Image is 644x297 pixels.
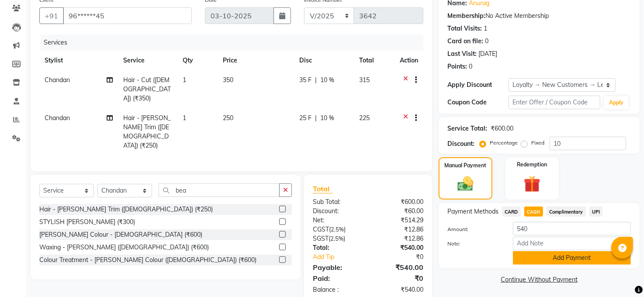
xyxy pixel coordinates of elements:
[306,262,368,273] div: Payable:
[45,114,70,122] span: Chandan
[445,162,487,169] label: Manual Payment
[509,96,600,109] input: Enter Offer / Coupon Code
[378,252,430,262] div: ₹0
[513,251,631,265] button: Add Payment
[441,225,506,233] label: Amount:
[313,235,329,242] span: SGST
[368,273,430,283] div: ₹0
[368,207,430,216] div: ₹60.00
[447,11,485,21] div: Membership:
[159,183,280,197] input: Search or Scan
[484,24,487,33] div: 1
[524,207,543,217] span: CASH
[531,139,544,147] label: Fixed
[315,76,317,85] span: |
[315,114,317,123] span: |
[453,175,478,193] img: _cash.svg
[368,216,430,225] div: ₹514.29
[478,49,497,59] div: [DATE]
[320,114,334,123] span: 10 %
[306,243,368,252] div: Total:
[447,37,483,46] div: Card on file:
[517,161,547,169] label: Redemption
[320,76,334,85] span: 10 %
[441,240,506,248] label: Note:
[306,252,378,262] a: Add Tip
[359,114,370,122] span: 225
[123,76,171,102] span: Hair - Cut ([DEMOGRAPHIC_DATA]) (₹350)
[39,218,135,227] div: STYLISH [PERSON_NAME] (₹300)
[368,225,430,234] div: ₹12.86
[313,225,329,233] span: CGST
[223,114,233,122] span: 250
[447,80,509,90] div: Apply Discount
[447,207,499,216] span: Payment Methods
[589,207,603,217] span: UPI
[513,237,631,250] input: Add Note
[183,114,187,122] span: 1
[447,98,509,107] div: Coupon Code
[118,51,178,70] th: Service
[299,114,312,123] span: 25 F
[359,76,370,84] span: 315
[447,139,474,148] div: Discount:
[294,51,354,70] th: Disc
[330,235,343,242] span: 2.5%
[183,76,187,84] span: 1
[395,51,423,70] th: Action
[40,35,430,51] div: Services
[491,124,513,133] div: ₹600.00
[368,197,430,207] div: ₹600.00
[447,11,631,21] div: No Active Membership
[63,7,192,24] input: Search by Name/Mobile/Email/Code
[39,51,118,70] th: Stylist
[39,256,256,265] div: Colour Treatment - [PERSON_NAME] Colour ([DEMOGRAPHIC_DATA]) (₹600)
[368,234,430,243] div: ₹12.86
[354,51,395,70] th: Total
[331,226,344,233] span: 2.5%
[306,216,368,225] div: Net:
[178,51,218,70] th: Qty
[604,96,629,109] button: Apply
[447,124,487,133] div: Service Total:
[218,51,294,70] th: Price
[306,225,368,234] div: ( )
[519,174,546,194] img: _gift.svg
[447,62,467,71] div: Points:
[306,234,368,243] div: ( )
[299,76,312,85] span: 35 F
[39,7,64,24] button: +91
[45,76,70,84] span: Chandan
[440,275,638,284] a: Continue Without Payment
[447,24,482,33] div: Total Visits:
[39,243,209,252] div: Waxing - [PERSON_NAME] ([DEMOGRAPHIC_DATA]) (₹600)
[39,205,213,214] div: Hair - [PERSON_NAME] Trim ([DEMOGRAPHIC_DATA]) (₹250)
[368,262,430,273] div: ₹540.00
[547,207,586,217] span: Complimentary
[368,285,430,294] div: ₹540.00
[306,207,368,216] div: Discount:
[306,273,368,283] div: Paid:
[368,243,430,252] div: ₹540.00
[485,37,488,46] div: 0
[447,49,477,59] div: Last Visit:
[123,114,171,149] span: Hair - [PERSON_NAME] Trim ([DEMOGRAPHIC_DATA]) (₹250)
[513,222,631,235] input: Amount
[313,184,333,193] span: Total
[39,230,202,239] div: [PERSON_NAME] Colour - [DEMOGRAPHIC_DATA] (₹600)
[469,62,472,71] div: 0
[223,76,233,84] span: 350
[306,285,368,294] div: Balance :
[306,197,368,207] div: Sub Total:
[502,207,521,217] span: CARD
[490,139,518,147] label: Percentage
